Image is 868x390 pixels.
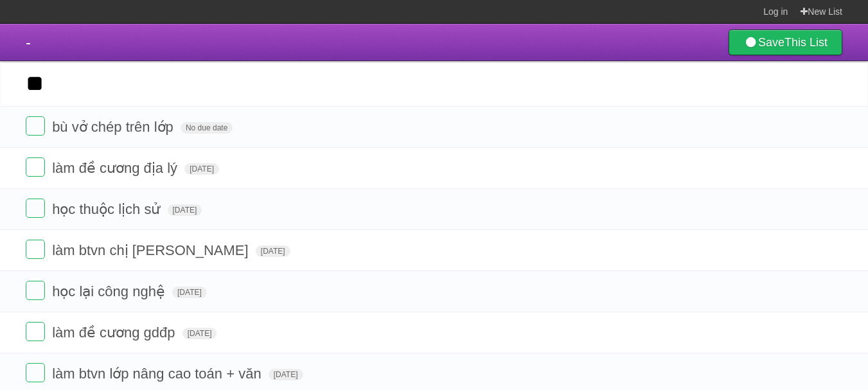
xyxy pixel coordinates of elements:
label: Done [26,157,45,177]
span: học lại công nghệ [52,283,168,299]
label: Done [26,116,45,136]
label: Done [26,363,45,382]
span: [DATE] [269,369,303,380]
label: Done [26,240,45,259]
label: Done [26,199,45,218]
label: Done [26,322,45,341]
span: [DATE] [182,328,217,339]
span: No due date [181,122,233,134]
label: Done [26,281,45,300]
span: làm đề cương gdđp [52,324,178,341]
span: làm btvn chị [PERSON_NAME] [52,242,252,258]
a: SaveThis List [729,30,842,55]
b: This List [784,36,828,49]
span: làm đề cương địa lý [52,160,181,176]
span: [DATE] [256,245,290,257]
span: [DATE] [184,163,219,175]
span: [DATE] [168,204,202,216]
span: học thuộc lịch sử [52,201,163,217]
span: - [26,33,31,51]
span: [DATE] [172,287,207,298]
span: bù vở chép trên lớp [52,119,177,135]
span: làm btvn lớp nâng cao toán + văn [52,366,265,382]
